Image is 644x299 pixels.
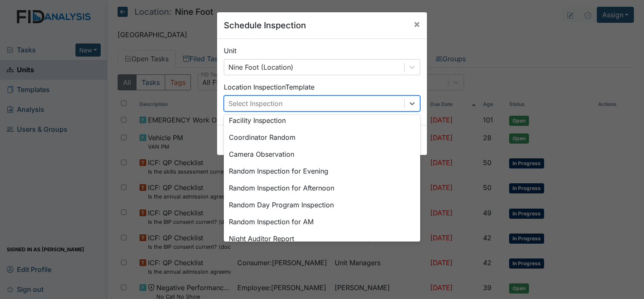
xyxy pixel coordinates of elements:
div: Select Inspection [228,98,282,109]
div: Facility Inspection [224,112,420,129]
label: Location Inspection Template [224,82,314,92]
h5: Schedule Inspection [224,19,306,32]
label: Unit [224,46,236,56]
div: Camera Observation [224,146,420,163]
div: Random Day Program Inspection [224,196,420,213]
div: Night Auditor Report [224,230,420,247]
div: Random Inspection for Evening [224,163,420,179]
div: Random Inspection for AM [224,213,420,230]
div: Coordinator Random [224,129,420,146]
div: Nine Foot (Location) [228,62,293,72]
span: × [413,18,420,30]
div: Random Inspection for Afternoon [224,179,420,196]
button: Close [407,12,427,36]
